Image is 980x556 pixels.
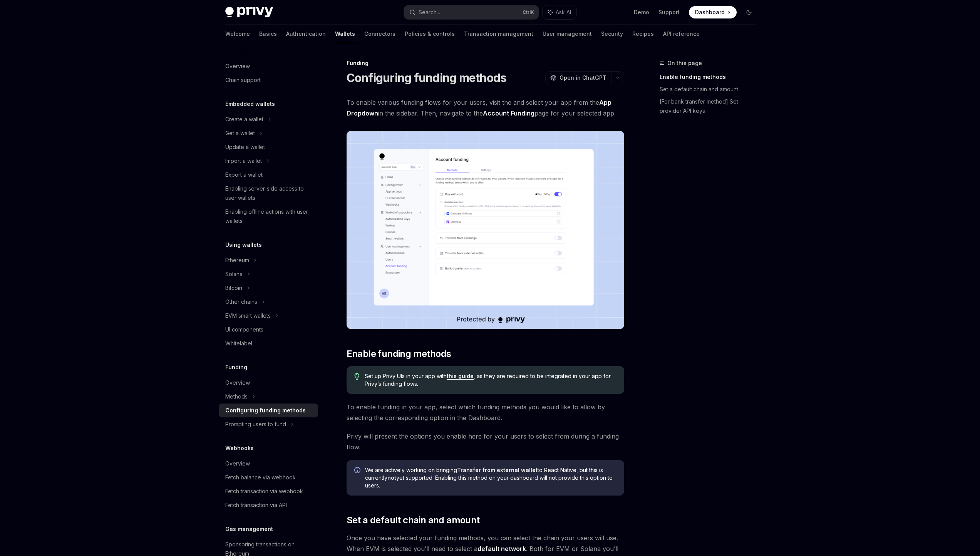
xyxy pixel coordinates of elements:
[365,466,616,489] span: We are actively working on bringing to React Native, but this is currently yet supported. Enablin...
[219,73,318,87] a: Chain support
[689,6,737,18] a: Dashboard
[632,25,654,43] a: Recipes
[660,95,761,117] a: [For bank transfer method] Set provider API keys
[225,184,313,203] div: Enabling server-side access to user wallets
[354,373,360,380] svg: Tip
[225,207,313,226] div: Enabling offline actions with user wallets
[419,8,440,17] div: Search...
[365,372,616,388] span: Set up Privy UIs in your app with , as they are required to be integrated in your app for Privy’s...
[225,297,257,306] div: Other chains
[225,392,248,401] div: Methods
[447,373,474,380] a: this guide
[225,311,271,320] div: EVM smart wallets
[477,545,526,553] strong: default network
[219,168,318,182] a: Export a wallet
[225,406,306,415] div: Configuring funding methods
[663,25,700,43] a: API reference
[225,156,262,166] div: Import a wallet
[225,420,286,429] div: Prompting users to fund
[658,8,680,16] a: Support
[347,402,624,423] span: To enable funding in your app, select which funding methods you would like to allow by selecting ...
[219,140,318,154] a: Update a wallet
[219,498,318,512] a: Fetch transaction via API
[219,323,318,337] a: UI components
[225,240,262,250] h5: Using wallets
[347,131,624,329] img: Fundingupdate PNG
[347,59,624,67] div: Funding
[634,8,649,16] a: Demo
[225,142,265,152] div: Update a wallet
[219,182,318,205] a: Enabling server-side access to user wallets
[523,9,534,15] span: Ctrl K
[543,25,592,43] a: User management
[225,25,250,43] a: Welcome
[219,205,318,228] a: Enabling offline actions with user wallets
[347,348,451,360] span: Enable funding methods
[545,71,611,84] button: Open in ChatGPT
[225,99,275,109] h5: Embedded wallets
[601,25,623,43] a: Security
[225,129,255,138] div: Get a wallet
[225,256,249,265] div: Ethereum
[225,7,273,18] img: dark logo
[364,25,395,43] a: Connectors
[543,5,576,19] button: Ask AI
[335,25,355,43] a: Wallets
[225,459,250,468] div: Overview
[225,444,254,453] h5: Webhooks
[225,270,243,279] div: Solana
[404,5,539,19] button: Search...CtrlK
[354,467,362,475] svg: Info
[387,474,396,481] strong: not
[219,404,318,417] a: Configuring funding methods
[225,339,252,348] div: Whitelabel
[347,431,624,452] span: Privy will present the options you enable here for your users to select from during a funding flow.
[347,71,507,85] h1: Configuring funding methods
[464,25,533,43] a: Transaction management
[660,83,761,95] a: Set a default chain and amount
[219,484,318,498] a: Fetch transaction via webhook
[347,514,480,526] span: Set a default chain and amount
[219,376,318,390] a: Overview
[225,363,247,372] h5: Funding
[667,59,702,68] span: On this page
[556,8,571,16] span: Ask AI
[225,524,273,534] h5: Gas management
[660,71,761,83] a: Enable funding methods
[405,25,455,43] a: Policies & controls
[225,115,263,124] div: Create a wallet
[225,473,296,482] div: Fetch balance via webhook
[219,457,318,471] a: Overview
[347,97,624,119] span: To enable various funding flows for your users, visit the and select your app from the in the sid...
[225,283,242,293] div: Bitcoin
[219,471,318,484] a: Fetch balance via webhook
[457,467,538,473] strong: Transfer from external wallet
[225,378,250,387] div: Overview
[560,74,606,82] span: Open in ChatGPT
[225,170,263,179] div: Export a wallet
[225,487,303,496] div: Fetch transaction via webhook
[225,62,250,71] div: Overview
[225,325,263,334] div: UI components
[743,6,755,18] button: Toggle dark mode
[483,109,534,117] a: Account Funding
[286,25,326,43] a: Authentication
[219,337,318,350] a: Whitelabel
[219,59,318,73] a: Overview
[259,25,277,43] a: Basics
[225,501,287,510] div: Fetch transaction via API
[695,8,725,16] span: Dashboard
[225,75,261,85] div: Chain support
